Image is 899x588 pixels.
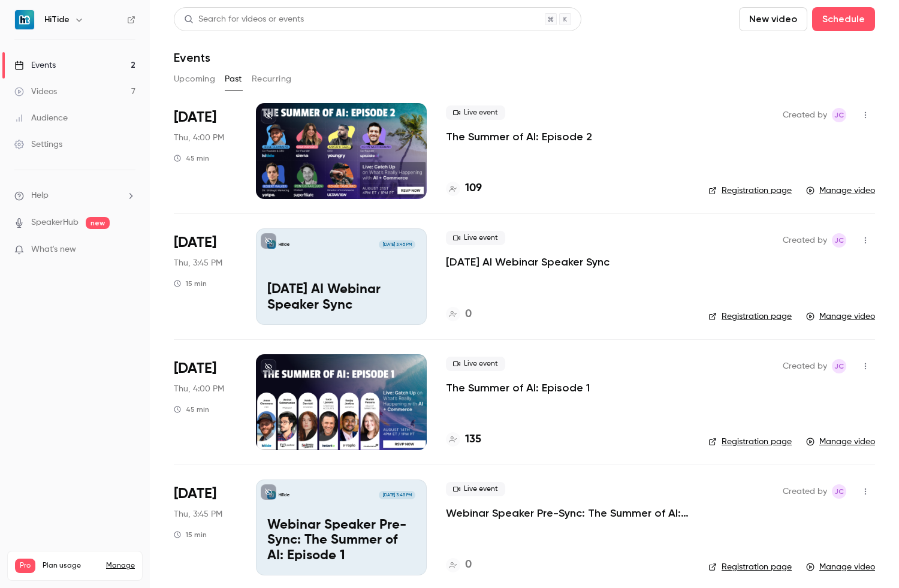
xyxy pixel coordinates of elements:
span: JC [834,108,844,122]
span: Thu, 4:00 PM [174,383,224,395]
span: Jesse Clemmens [832,359,846,373]
h1: Events [174,50,210,65]
span: JC [834,233,844,248]
a: Registration page [708,310,792,322]
a: Webinar Speaker Pre-Sync: The Summer of AI: Episode 1 [446,506,689,520]
div: Aug 14 Thu, 4:00 PM (America/New York) [174,354,237,450]
div: 15 min [174,530,207,539]
div: 45 min [174,405,209,414]
span: Thu, 4:00 PM [174,132,224,144]
p: Webinar Speaker Pre-Sync: The Summer of AI: Episode 1 [267,518,415,564]
iframe: Noticeable Trigger [121,245,135,255]
button: Past [225,70,242,89]
span: Thu, 3:45 PM [174,508,222,520]
a: Registration page [708,185,792,197]
button: New video [739,7,807,31]
span: Pro [15,559,35,573]
div: Audience [14,112,68,124]
a: Manage video [806,185,875,197]
span: Created by [783,484,827,499]
span: Jesse Clemmens [832,108,846,122]
a: The Summer of AI: Episode 2 [446,129,592,144]
span: [DATE] 3:45 PM [379,491,415,499]
span: Live event [446,231,505,245]
div: Settings [14,138,62,150]
div: Aug 21 Thu, 3:45 PM (America/New York) [174,228,237,324]
span: JC [834,359,844,373]
button: Upcoming [174,70,215,89]
a: 0 [446,557,472,573]
button: Recurring [252,70,292,89]
a: Manage video [806,436,875,448]
span: [DATE] [174,233,216,252]
img: HiTide [15,10,34,29]
button: Schedule [812,7,875,31]
h4: 109 [465,180,482,197]
span: Live event [446,357,505,371]
a: [DATE] AI Webinar Speaker Sync [446,255,610,269]
h4: 0 [465,306,472,322]
span: [DATE] [174,108,216,127]
a: 0 [446,306,472,322]
div: Aug 14 Thu, 3:45 PM (America/New York) [174,480,237,575]
span: Created by [783,359,827,373]
span: Live event [446,105,505,120]
span: [DATE] 3:45 PM [379,240,415,249]
a: The Summer of AI: Episode 1 [446,381,590,395]
p: HiTide [279,242,290,248]
li: help-dropdown-opener [14,189,135,202]
a: Registration page [708,561,792,573]
div: Aug 21 Thu, 4:00 PM (America/New York) [174,103,237,199]
span: Live event [446,482,505,496]
div: Events [14,59,56,71]
span: Help [31,189,49,202]
span: Created by [783,233,827,248]
span: Jesse Clemmens [832,484,846,499]
div: 15 min [174,279,207,288]
a: SpeakerHub [31,216,79,229]
span: Plan usage [43,561,99,571]
span: Jesse Clemmens [832,233,846,248]
div: Videos [14,86,57,98]
h6: HiTide [44,14,70,26]
span: new [86,217,110,229]
span: JC [834,484,844,499]
span: Thu, 3:45 PM [174,257,222,269]
a: 135 [446,432,481,448]
a: Manage video [806,561,875,573]
span: [DATE] [174,359,216,378]
div: 45 min [174,153,209,163]
a: Webinar Speaker Pre-Sync: The Summer of AI: Episode 1HiTide[DATE] 3:45 PMWebinar Speaker Pre-Sync... [256,480,427,575]
a: 109 [446,180,482,197]
h4: 135 [465,432,481,448]
span: [DATE] [174,484,216,503]
span: What's new [31,243,76,256]
a: August 21 AI Webinar Speaker SyncHiTide[DATE] 3:45 PM[DATE] AI Webinar Speaker Sync [256,228,427,324]
span: Created by [783,108,827,122]
div: Search for videos or events [184,13,304,26]
p: HiTide [279,492,290,498]
p: [DATE] AI Webinar Speaker Sync [267,282,415,313]
a: Registration page [708,436,792,448]
a: Manage [106,561,135,571]
a: Manage video [806,310,875,322]
h4: 0 [465,557,472,573]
